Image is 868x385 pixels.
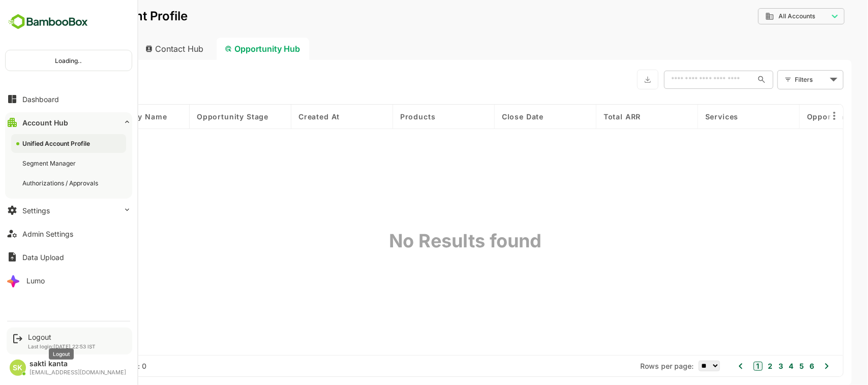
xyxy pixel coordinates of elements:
div: Filters [758,69,808,90]
span: Rows per page: [605,362,658,370]
div: Loading.. [6,50,132,71]
div: Total Rows: 0 | Rows: 0 [31,362,111,370]
div: Account Hub [16,38,98,60]
div: Data Upload [22,253,64,262]
div: SK [10,360,26,376]
button: Lumo [5,270,132,291]
div: Admin Settings [22,230,73,238]
div: Segment Manager [22,159,78,168]
div: Lumo [26,276,45,285]
div: sakti kanta [29,360,126,368]
img: BambooboxFullLogoMark.5f36c76dfaba33ec1ec1367b70bb1252.svg [5,12,91,31]
button: Export the selected data as CSV [602,70,623,89]
div: Settings [22,206,50,215]
div: All Accounts [730,12,793,21]
span: All Accounts [743,13,780,20]
span: Opportunity Type [771,112,840,121]
span: Opportunity Name [59,112,131,121]
div: Unified Account Profile [22,139,92,148]
div: All Accounts [723,7,809,26]
div: Filters [759,74,792,85]
span: Close Date [466,112,508,121]
button: Settings [5,200,132,220]
button: Admin Settings [5,223,132,244]
button: 6 [771,361,779,372]
span: Total ARR [568,112,606,121]
div: Dashboard [22,95,59,104]
p: Unified Account Profile [16,10,152,22]
div: Contact Hub [102,38,177,60]
div: Authorizations / Approvals [22,179,100,187]
button: 4 [751,361,758,372]
div: No Results found [416,230,444,252]
span: Products [365,112,400,121]
button: Dashboard [5,89,132,109]
button: Data Upload [5,247,132,267]
span: Services [670,112,703,121]
div: Account Hub [22,118,68,127]
span: Created At [263,112,304,121]
button: 3 [740,361,747,372]
button: Account Hub [5,112,132,133]
div: Opportunity Hub [181,38,274,60]
p: Last login: [DATE] 22:53 IST [28,343,96,349]
button: 1 [718,362,727,371]
span: Opportunity Stage [161,112,233,121]
button: 5 [761,361,768,372]
div: Logout [28,333,96,341]
div: [EMAIL_ADDRESS][DOMAIN_NAME] [29,369,126,376]
button: 2 [730,361,737,372]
